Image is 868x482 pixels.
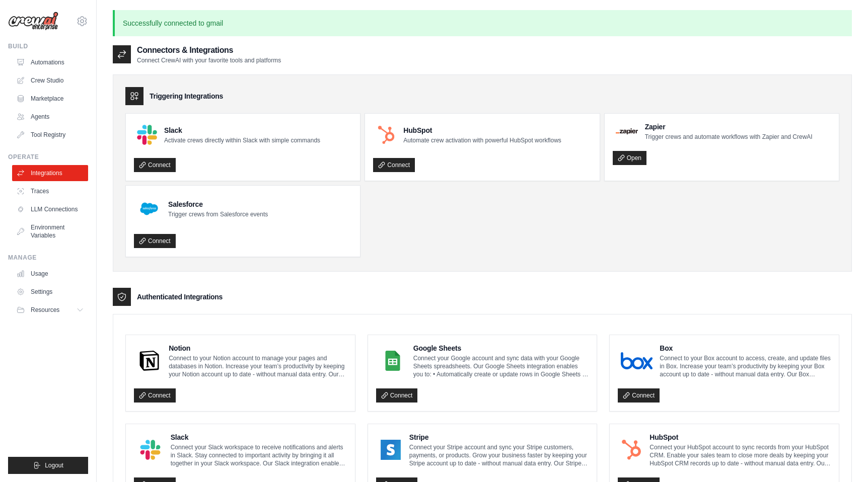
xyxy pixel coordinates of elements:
[137,440,164,460] img: Slack Logo
[134,234,176,248] a: Connect
[134,388,176,403] a: Connect
[137,292,223,302] h3: Authenticated Integrations
[376,388,418,403] a: Connect
[403,136,561,144] p: Automate crew activation with powerful HubSpot workflows
[31,306,59,314] span: Resources
[12,72,88,89] a: Crew Studio
[8,254,88,262] div: Manage
[137,56,281,64] p: Connect CrewAI with your favorite tools and platforms
[660,354,831,378] p: Connect to your Box account to access, create, and update files in Box. Increase your team’s prod...
[403,125,561,135] h4: HubSpot
[8,12,58,31] img: Logo
[164,125,320,135] h4: Slack
[137,351,162,371] img: Notion Logo
[12,219,88,244] a: Environment Variables
[613,151,646,165] a: Open
[137,125,157,145] img: Slack Logo
[12,302,88,318] button: Resources
[409,432,589,442] h4: Stripe
[12,127,88,143] a: Tool Registry
[649,443,831,467] p: Connect your HubSpot account to sync records from your HubSpot CRM. Enable your sales team to clo...
[12,183,88,199] a: Traces
[8,457,88,474] button: Logout
[12,284,88,300] a: Settings
[164,136,320,144] p: Activate crews directly within Slack with simple commands
[137,44,281,56] h2: Connectors & Integrations
[618,388,660,403] a: Connect
[12,109,88,125] a: Agents
[12,54,88,70] a: Automations
[645,133,813,141] p: Trigger crews and automate workflows with Zapier and CrewAI
[409,443,589,467] p: Connect your Stripe account and sync your Stripe customers, payments, or products. Grow your busi...
[12,201,88,217] a: LLM Connections
[379,351,406,371] img: Google Sheets Logo
[12,91,88,107] a: Marketplace
[379,440,402,460] img: Stripe Logo
[616,128,638,134] img: Zapier Logo
[376,125,396,145] img: HubSpot Logo
[113,10,852,36] p: Successfully connected to gmail
[12,266,88,282] a: Usage
[12,165,88,181] a: Integrations
[45,461,63,469] span: Logout
[413,354,589,378] p: Connect your Google account and sync data with your Google Sheets spreadsheets. Our Google Sheets...
[171,443,347,467] p: Connect your Slack workspace to receive notifications and alerts in Slack. Stay connected to impo...
[169,354,347,378] p: Connect to your Notion account to manage your pages and databases in Notion. Increase your team’s...
[134,158,176,172] a: Connect
[171,432,347,442] h4: Slack
[168,199,268,209] h4: Salesforce
[168,210,268,218] p: Trigger crews from Salesforce events
[649,432,831,442] h4: HubSpot
[8,42,88,50] div: Build
[169,343,347,353] h4: Notion
[150,91,223,101] h3: Triggering Integrations
[137,197,161,221] img: Salesforce Logo
[660,343,831,353] h4: Box
[621,440,642,460] img: HubSpot Logo
[8,153,88,161] div: Operate
[621,351,653,371] img: Box Logo
[645,122,813,132] h4: Zapier
[373,158,415,172] a: Connect
[413,343,589,353] h4: Google Sheets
